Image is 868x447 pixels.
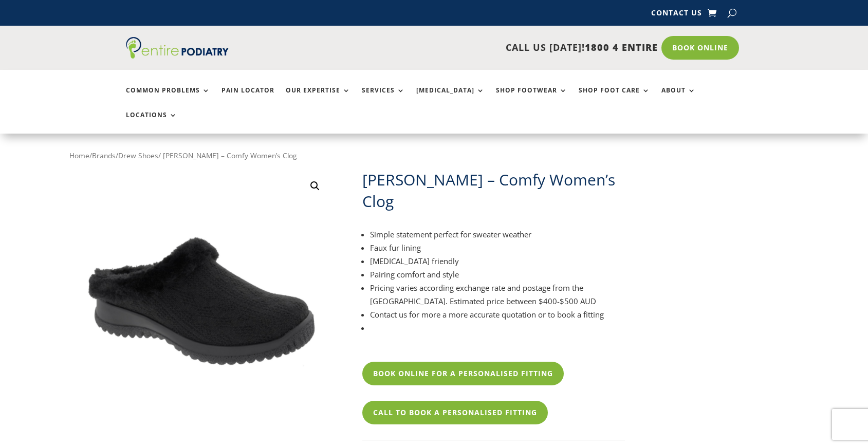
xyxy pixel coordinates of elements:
[118,151,158,160] a: Drew Shoes
[362,169,625,212] h1: [PERSON_NAME] – Comfy Women’s Clog
[69,169,332,432] img: comfy drew shoe black sweater slipper entire podiatry
[126,87,210,109] a: Common Problems
[370,281,625,308] li: Pricing varies according exchange rate and postage from the [GEOGRAPHIC_DATA]. Estimated price be...
[370,268,625,281] li: Pairing comfort and style
[585,41,658,53] span: 1800 4 ENTIRE
[221,87,274,109] a: Pain Locator
[362,401,548,424] a: Call To Book A Personalised Fitting
[69,149,625,162] nav: Breadcrumb
[286,87,350,109] a: Our Expertise
[370,228,625,241] li: Simple statement perfect for sweater weather
[496,87,567,109] a: Shop Footwear
[126,37,229,59] img: logo (1)
[362,362,564,385] a: Book Online For A Personalised Fitting
[268,41,658,54] p: CALL US [DATE]!
[92,151,116,160] a: Brands
[661,36,739,60] a: Book Online
[370,241,625,254] li: Faux fur lining
[306,177,324,195] a: View full-screen image gallery
[370,254,625,268] li: [MEDICAL_DATA] friendly
[362,87,405,109] a: Services
[416,87,485,109] a: [MEDICAL_DATA]
[126,50,229,61] a: Entire Podiatry
[69,151,89,160] a: Home
[579,87,650,109] a: Shop Foot Care
[661,87,696,109] a: About
[651,9,702,21] a: Contact Us
[126,111,177,134] a: Locations
[370,308,625,321] li: Contact us for more a more accurate quotation or to book a fitting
